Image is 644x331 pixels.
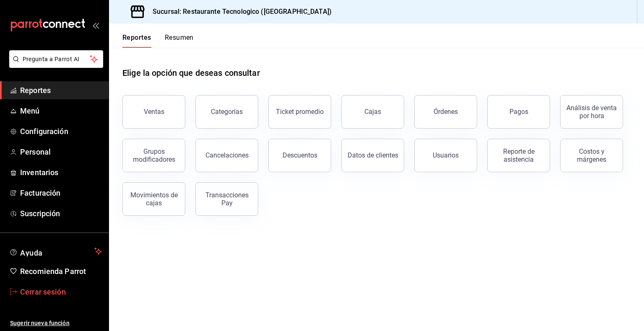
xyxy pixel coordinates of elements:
[560,95,623,129] button: Análisis de venta por hora
[23,55,90,64] span: Pregunta a Parrot AI
[20,208,102,219] span: Suscripción
[487,139,550,172] button: Reporte de asistencia
[414,139,477,172] button: Usuarios
[268,139,331,172] button: Descuentos
[433,151,459,159] div: Usuarios
[414,95,477,129] button: Órdenes
[566,104,618,120] div: Análisis de venta por hora
[9,50,103,68] button: Pregunta a Parrot AI
[20,187,102,199] span: Facturación
[20,167,102,178] span: Inventarios
[122,139,185,172] button: Grupos modificadores
[20,85,102,96] span: Reportes
[92,22,99,28] button: open_drawer_menu
[509,108,528,116] div: Pagos
[10,319,102,328] span: Sugerir nueva función
[122,182,185,216] button: Movimientos de cajas
[341,95,404,129] button: Cajas
[434,108,458,116] div: Órdenes
[128,191,180,207] div: Movimientos de cajas
[122,34,194,48] div: navigation tabs
[20,105,102,116] span: Menú
[20,286,102,297] span: Cerrar sesión
[20,246,91,256] span: Ayuda
[283,151,317,159] div: Descuentos
[144,108,164,116] div: Ventas
[205,151,249,159] div: Cancelaciones
[122,95,185,129] button: Ventas
[195,139,258,172] button: Cancelaciones
[128,147,180,163] div: Grupos modificadores
[195,95,258,129] button: Categorías
[20,126,102,137] span: Configuración
[364,108,381,116] div: Cajas
[560,139,623,172] button: Costos y márgenes
[195,182,258,216] button: Transacciones Pay
[493,147,545,163] div: Reporte de asistencia
[20,146,102,158] span: Personal
[211,108,243,116] div: Categorías
[165,34,194,48] button: Resumen
[348,151,398,159] div: Datos de clientes
[122,67,260,79] h1: Elige la opción que deseas consultar
[201,191,253,207] div: Transacciones Pay
[146,7,332,17] h3: Sucursal: Restaurante Tecnologico ([GEOGRAPHIC_DATA])
[268,95,331,129] button: Ticket promedio
[566,147,618,163] div: Costos y márgenes
[6,61,103,70] a: Pregunta a Parrot AI
[341,139,404,172] button: Datos de clientes
[276,108,324,116] div: Ticket promedio
[487,95,550,129] button: Pagos
[20,266,102,277] span: Recomienda Parrot
[122,34,151,48] button: Reportes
